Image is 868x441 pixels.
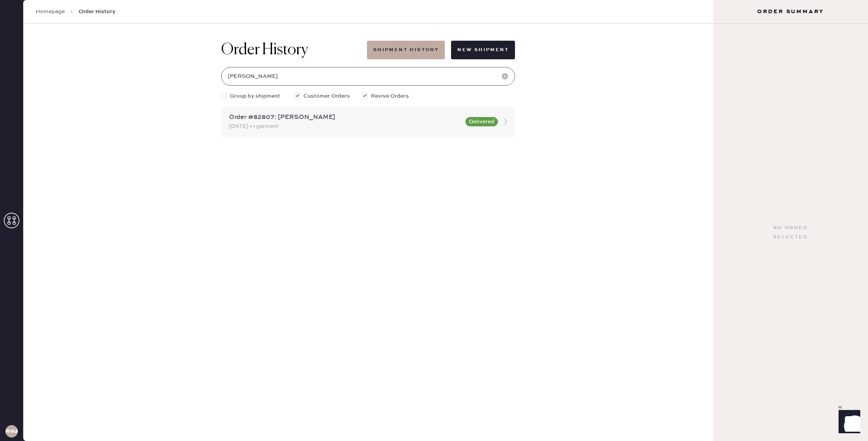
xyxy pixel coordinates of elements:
button: New Shipment [451,41,515,59]
h3: RWA [5,429,18,434]
a: Homepage [36,8,65,16]
h3: Order Summary [713,8,868,16]
input: Search by order number, customer name, email or phone number [221,67,515,86]
div: [DATE] • 1 garment [229,122,461,131]
div: Order #82807: [PERSON_NAME] [229,113,461,122]
button: Delivered [465,117,498,126]
span: Group by shipment [230,92,280,100]
button: Shipment History [367,41,445,59]
span: Order History [79,8,115,16]
div: No order selected [773,223,808,242]
h1: Order History [221,41,308,59]
iframe: Front Chat [831,406,865,439]
span: Customer Orders [303,92,350,100]
span: Revive Orders [371,92,409,100]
